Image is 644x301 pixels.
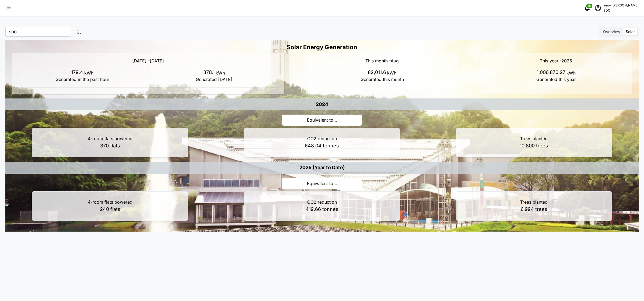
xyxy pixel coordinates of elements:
[5,40,639,51] h3: Solar Energy Generation
[83,70,93,76] p: kWh
[203,69,215,76] p: 378.1
[306,206,338,213] p: 419.66 tonnes
[626,29,635,34] span: Solar
[282,178,362,189] p: Equivalent to...
[88,135,132,142] p: 4-room flats powered
[100,206,120,213] p: 240 flats
[305,142,339,150] p: 648.04 tonnes
[603,29,620,34] span: Overview
[386,70,396,76] p: kWh
[537,69,565,76] p: 1,006,870.27
[521,206,547,213] p: 6,994 trees
[76,28,83,36] button: Enter full screen
[565,70,576,76] p: kWh
[603,8,639,13] p: SDC
[593,3,603,13] button: schedule
[520,199,548,206] p: Trees planted
[5,27,71,37] input: Select location
[316,101,328,108] p: 2024
[152,76,276,83] p: Generated [DATE]
[215,70,225,76] p: kWh
[307,135,337,142] p: CO2 reduction
[315,76,449,83] p: Generated this month
[71,69,83,76] p: 179.4
[582,3,593,13] button: notifications
[520,142,548,150] p: 10,800 trees
[88,199,132,206] p: 4-room flats powered
[299,164,345,172] p: 2025 (Year to Date)
[520,135,548,142] p: Trees planted
[603,3,639,8] p: Yeow [PERSON_NAME]
[489,76,623,83] p: Generated this year
[310,58,454,64] p: This month - Aug
[307,199,337,206] p: CO2 reduction
[588,4,591,8] span: 18
[21,76,144,83] p: Generated in the past hour
[282,115,362,126] p: Equivalent to...
[484,58,628,64] p: This year - 2025
[100,142,120,150] p: 370 flats
[16,58,280,64] p: [DATE] - [DATE]
[368,69,386,76] p: 82,011.6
